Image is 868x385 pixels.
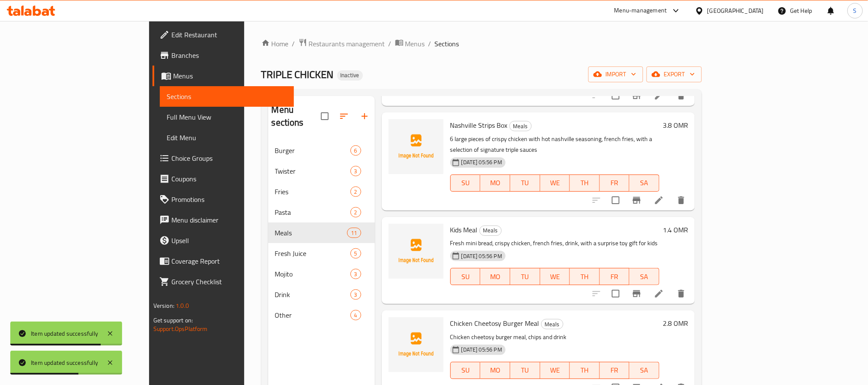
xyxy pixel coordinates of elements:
[268,305,375,325] div: Other4
[510,362,540,379] button: TU
[607,191,625,209] span: Select to update
[350,166,361,176] div: items
[171,194,287,205] span: Promotions
[458,158,506,166] span: [DATE] 05:56 PM
[299,38,385,49] a: Restaurants management
[663,317,688,329] h6: 2.8 OMR
[153,210,294,230] a: Menu disclaimer
[268,140,375,161] div: Burger6
[389,39,392,49] li: /
[275,145,350,156] span: Burger
[268,243,375,264] div: Fresh Juice5
[31,358,98,367] div: Item updated successfully
[541,319,563,329] div: Meals
[171,277,287,287] span: Grocery Checklist
[629,362,659,379] button: SA
[160,127,294,148] a: Edit Menu
[350,207,361,217] div: items
[514,364,537,376] span: TU
[484,177,507,189] span: MO
[316,107,334,125] span: Select all sections
[268,202,375,223] div: Pasta2
[171,256,287,266] span: Coverage Report
[450,362,481,379] button: SU
[350,145,361,156] div: items
[354,106,375,126] button: Add section
[570,174,600,192] button: TH
[484,271,507,283] span: MO
[458,252,506,260] span: [DATE] 05:56 PM
[261,38,702,49] nav: breadcrumb
[544,364,567,376] span: WE
[450,238,659,249] p: Fresh mini bread, crispy chicken, french fries, drink, with a surprise toy gift for kids
[626,85,647,106] button: Branch-specific-item
[510,174,540,192] button: TU
[153,66,294,86] a: Menus
[275,186,350,197] span: Fries
[654,90,664,101] a: Edit menu item
[351,147,361,155] span: 6
[173,71,287,81] span: Menus
[389,224,443,279] img: Kids Meal
[351,188,361,196] span: 2
[389,119,443,174] img: Nashville Strips Box
[153,271,294,292] a: Grocery Checklist
[275,207,350,217] span: Pasta
[600,174,630,192] button: FR
[268,264,375,284] div: Mojito3
[275,310,350,320] span: Other
[171,174,287,184] span: Coupons
[171,153,287,163] span: Choice Groups
[600,362,630,379] button: FR
[350,269,361,279] div: items
[458,346,506,354] span: [DATE] 05:56 PM
[603,364,626,376] span: FR
[337,70,363,81] div: Inactive
[268,284,375,305] div: Drink3
[626,283,647,304] button: Branch-specific-item
[629,268,659,285] button: SA
[31,329,98,338] div: Item updated successfully
[160,107,294,127] a: Full Menu View
[510,121,531,131] span: Meals
[347,229,360,237] span: 11
[275,166,350,176] span: Twister
[573,177,596,189] span: TH
[171,30,287,40] span: Edit Restaurant
[671,283,691,304] button: delete
[167,132,287,143] span: Edit Menu
[347,228,361,238] div: items
[275,269,350,279] div: Mojito
[176,300,189,311] span: 1.0.0
[435,39,459,49] span: Sections
[309,39,385,49] span: Restaurants management
[671,85,691,106] button: delete
[588,66,643,82] button: import
[275,228,347,238] span: Meals
[351,167,361,175] span: 3
[153,315,193,326] span: Get support on:
[454,364,477,376] span: SU
[450,174,481,192] button: SU
[540,362,570,379] button: WE
[663,224,688,236] h6: 1.4 OMR
[454,177,477,189] span: SU
[275,248,350,259] span: Fresh Juice
[153,251,294,271] a: Coverage Report
[633,364,656,376] span: SA
[629,174,659,192] button: SA
[663,119,688,131] h6: 3.8 OMR
[544,177,567,189] span: WE
[480,268,510,285] button: MO
[350,248,361,259] div: items
[595,69,636,80] span: import
[633,177,656,189] span: SA
[405,39,425,49] span: Menus
[450,223,478,236] span: Kids Meal
[153,148,294,168] a: Choice Groups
